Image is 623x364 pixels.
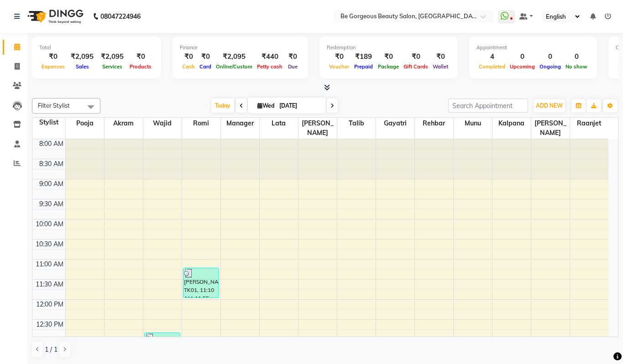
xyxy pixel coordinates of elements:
span: Filter Stylist [38,102,70,109]
span: Ongoing [537,63,563,70]
span: Cash [180,63,197,70]
span: No show [563,63,590,70]
div: Appointment [476,44,590,52]
div: 0 [537,52,563,62]
div: 8:00 AM [37,139,65,149]
div: 11:30 AM [34,280,65,289]
div: [PERSON_NAME], TK01, 11:10 AM-11:55 AM, Upper Lip (₹30),Chin (₹50),Lower Lip (₹30),nose thread (₹50) [183,268,219,297]
input: Search Appointment [448,99,528,113]
div: 0 [563,52,590,62]
span: [PERSON_NAME] [298,118,337,139]
div: 12:30 PM [34,320,65,329]
div: ₹2,095 [214,52,255,62]
div: Total [39,44,154,52]
div: 8:30 AM [37,159,65,169]
div: 0 [508,52,537,62]
div: ₹0 [327,52,351,62]
div: 12:00 PM [34,300,65,309]
span: Prepaid [352,63,375,70]
div: Redemption [327,44,450,52]
span: Wallet [430,63,450,70]
span: Romi [182,118,220,129]
span: Kalpana [492,118,531,129]
span: Card [197,63,214,70]
span: Today [211,99,234,113]
div: 9:30 AM [37,199,65,209]
span: lata [260,118,298,129]
span: Pooja [66,118,104,129]
div: ₹2,095 [67,52,97,62]
span: Munu [454,118,492,129]
input: 2025-09-03 [277,99,322,113]
span: Sales [73,63,91,70]
div: ₹0 [180,52,197,62]
span: Petty cash [255,63,285,70]
span: Gayatri [376,118,414,129]
span: Wed [255,102,277,109]
span: Products [127,63,154,70]
div: ₹0 [430,52,450,62]
div: 9:00 AM [37,179,65,189]
span: [PERSON_NAME] [531,118,570,139]
span: Akram [105,118,143,129]
span: Expenses [39,63,67,70]
span: Raanjet [570,118,609,129]
span: Gift Cards [401,63,430,70]
span: Services [100,63,125,70]
div: ₹0 [376,52,401,62]
span: Manager [221,118,259,129]
div: 10:00 AM [34,219,65,229]
b: 08047224946 [100,4,141,29]
div: 4 [476,52,508,62]
span: Package [376,63,401,70]
span: Voucher [327,63,351,70]
div: ₹0 [285,52,301,62]
div: ₹440 [255,52,285,62]
span: ADD NEW [536,102,563,109]
span: Completed [476,63,508,70]
span: Due [286,63,300,70]
div: ₹2,095 [97,52,127,62]
span: 1 / 1 [45,345,58,354]
div: 10:30 AM [34,239,65,249]
div: Stylist [32,118,65,127]
div: ₹0 [197,52,214,62]
span: Upcoming [508,63,537,70]
span: Wajid [143,118,182,129]
span: Talib [337,118,376,129]
span: Online/Custom [214,63,255,70]
div: 11:00 AM [34,260,65,269]
div: ₹0 [39,52,67,62]
div: [PERSON_NAME], TK03, 12:45 PM-01:25 PM, Creative cut (₹1000) [145,333,180,359]
div: Finance [180,44,301,52]
img: logo [23,4,86,29]
span: Rehbar [415,118,453,129]
div: ₹0 [127,52,154,62]
div: ₹189 [351,52,376,62]
div: ₹0 [401,52,430,62]
button: ADD NEW [534,99,565,112]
